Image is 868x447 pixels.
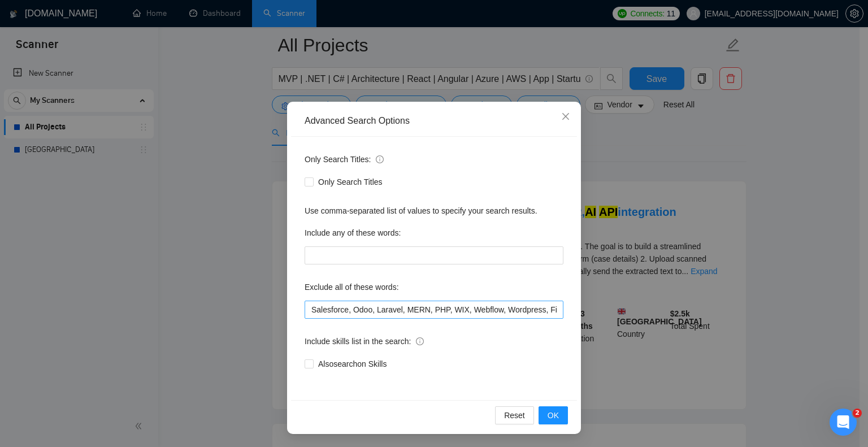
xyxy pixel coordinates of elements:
span: close [561,112,570,121]
span: Include skills list in the search: [305,335,424,348]
span: OK [548,409,559,422]
span: Reset [504,409,525,422]
button: OK [539,406,568,424]
span: 2 [853,409,862,418]
button: Reset [495,406,534,424]
label: Exclude all of these words: [305,278,399,296]
div: Use comma-separated list of values to specify your search results. [305,205,563,217]
span: Only Search Titles [314,176,387,188]
span: Also search on Skills [314,358,391,370]
span: info-circle [416,337,424,345]
button: Close [550,102,581,132]
label: Include any of these words: [305,224,401,242]
div: Advanced Search Options [305,115,563,127]
span: Only Search Titles: [305,153,384,166]
iframe: Intercom live chat [830,409,857,436]
span: info-circle [376,155,384,163]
